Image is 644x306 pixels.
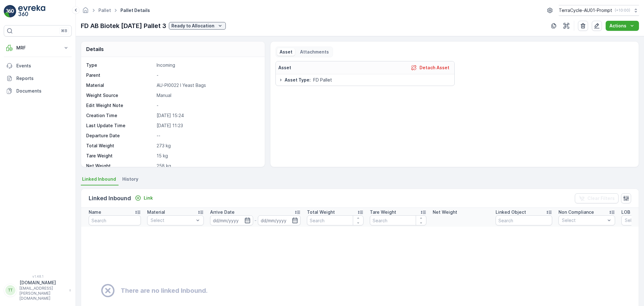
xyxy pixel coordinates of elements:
p: AU-PI0022 I Yeast Bags [157,82,258,88]
p: FD AB Biotek [DATE] Pallet 3 [81,21,166,31]
p: 258 kg [157,163,258,169]
p: Type [86,62,154,68]
p: - [157,102,258,109]
p: Total Weight [86,143,154,149]
p: Non Compliance [558,209,594,215]
p: Weight Source [86,92,154,99]
span: v 1.48.1 [4,275,72,278]
a: Reports [4,72,72,85]
p: [EMAIL_ADDRESS][PERSON_NAME][DOMAIN_NAME] [19,286,66,301]
img: logo [4,5,16,18]
p: [DATE] 15:24 [157,112,258,119]
p: TerraCycle-AU01-Prompt [559,7,612,14]
span: Linked Inbound [82,176,116,182]
input: Search [89,215,141,225]
a: Documents [4,85,72,97]
p: Events [16,63,69,69]
p: Linked Inbound [89,194,131,203]
p: Material [86,82,154,88]
button: Actions [606,21,639,31]
p: -- [157,133,258,139]
p: LOB [621,209,630,215]
a: Events [4,59,72,72]
p: Ready to Allocation [171,23,214,29]
span: Pallet Details [119,7,151,14]
p: Reports [16,75,69,82]
input: dd/mm/yyyy [210,215,253,225]
a: Pallet [98,8,111,13]
input: dd/mm/yyyy [258,215,301,225]
input: Search [307,215,364,225]
div: TT [5,285,15,295]
p: Details [86,45,104,53]
p: Last Update Time [86,122,154,129]
p: Incoming [157,62,258,68]
button: Link [132,194,155,202]
p: Documents [16,88,69,94]
button: TerraCycle-AU01-Prompt(+10:00) [559,5,639,16]
p: [DOMAIN_NAME] [19,280,66,286]
button: Clear Filters [575,193,619,203]
span: Asset Type : [285,77,311,83]
p: Name [89,209,101,215]
p: Attachments [300,49,329,55]
p: Total Weight [307,209,335,215]
a: Homepage [82,9,89,14]
p: Parent [86,72,154,78]
p: - [254,217,257,224]
h2: There are no linked Inbound. [121,286,208,295]
p: Net Weight [433,209,457,215]
p: 273 kg [157,143,258,149]
p: Asset [280,49,292,55]
button: Detach Asset [408,64,452,71]
span: FD Pallet [313,77,332,83]
p: Linked Object [496,209,526,215]
p: Departure Date [86,133,154,139]
p: ( +10:00 ) [615,8,630,13]
input: Search [496,215,552,225]
p: Manual [157,92,258,99]
p: Actions [609,23,626,29]
p: Link [144,195,153,201]
p: Select [562,217,605,224]
p: Select [151,217,194,224]
p: 15 kg [157,153,258,159]
p: Tare Weight [86,153,154,159]
p: Material [147,209,165,215]
p: MRF [16,45,59,51]
p: Net Weight [86,163,154,169]
p: Arrive Date [210,209,235,215]
p: [DATE] 11:23 [157,122,258,129]
button: MRF [4,42,72,54]
button: Ready to Allocation [169,22,226,30]
p: ⌘B [61,28,67,33]
p: Detach Asset [419,65,449,71]
p: Creation Time [86,112,154,119]
input: Search [370,215,426,225]
p: - [157,72,258,78]
img: logo_light-DOdMpM7g.png [18,5,45,18]
p: Edit Weight Note [86,102,154,109]
p: Clear Filters [587,195,615,201]
p: Asset [278,65,291,71]
button: TT[DOMAIN_NAME][EMAIL_ADDRESS][PERSON_NAME][DOMAIN_NAME] [4,280,72,301]
span: History [122,176,138,182]
p: Tare Weight [370,209,396,215]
